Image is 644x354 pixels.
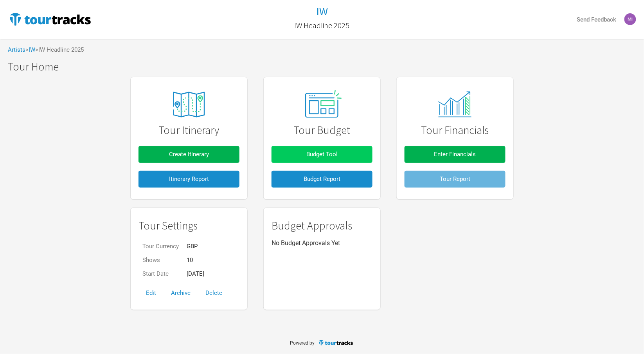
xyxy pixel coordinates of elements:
[306,151,338,158] span: Budget Tool
[318,340,354,346] img: TourTracks
[272,124,372,136] h1: Tour Budget
[29,46,35,53] a: IW
[440,175,470,182] span: Tour Report
[434,91,476,117] img: tourtracks_14_icons_monitor.svg
[304,175,340,182] span: Budget Report
[577,16,617,23] strong: Send Feedback
[272,146,372,163] button: Budget Tool
[8,46,25,53] a: Artists
[183,267,208,281] td: [DATE]
[272,167,372,191] a: Budget Report
[272,240,372,247] p: No Budget Approvals Yet
[624,13,636,25] img: Michael
[294,17,349,34] a: IW Headline 2025
[316,5,328,18] a: IW
[139,285,164,302] button: Edit
[316,4,328,18] h1: IW
[139,146,239,163] button: Create Itinerary
[405,142,505,167] a: Enter Financials
[139,124,239,136] h1: Tour Itinerary
[405,124,505,136] h1: Tour Financials
[139,142,239,167] a: Create Itinerary
[139,220,239,232] h1: Tour Settings
[296,88,348,121] img: tourtracks_02_icon_presets.svg
[290,341,315,346] span: Powered by
[139,167,239,191] a: Itinerary Report
[25,47,35,53] span: >
[139,171,239,188] button: Itinerary Report
[139,289,164,296] a: Edit
[183,240,208,253] td: GBP
[8,61,644,73] h1: Tour Home
[272,142,372,167] a: Budget Tool
[35,47,84,53] span: > IW Headline 2025
[139,267,183,281] td: Start Date
[139,253,183,267] td: Shows
[8,11,92,27] img: TourTracks
[169,151,209,158] span: Create Itinerary
[160,86,218,123] img: tourtracks_icons_FA_06_icons_itinerary.svg
[169,175,209,182] span: Itinerary Report
[405,171,505,188] button: Tour Report
[139,240,183,253] td: Tour Currency
[294,21,349,30] h2: IW Headline 2025
[164,285,198,302] button: Archive
[405,167,505,191] a: Tour Report
[434,151,476,158] span: Enter Financials
[183,253,208,267] td: 10
[272,220,372,232] h1: Budget Approvals
[198,285,230,302] button: Delete
[272,171,372,188] button: Budget Report
[405,146,505,163] button: Enter Financials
